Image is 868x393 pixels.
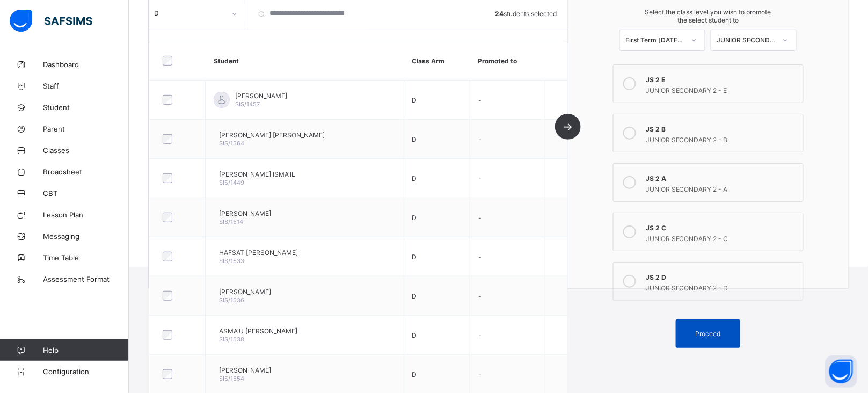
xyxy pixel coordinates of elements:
[646,172,798,183] div: JS 2 A
[43,189,129,198] span: CBT
[219,336,244,343] span: SIS/1538
[219,170,295,178] span: [PERSON_NAME] ISMA'IL
[478,174,482,183] span: -
[206,41,404,81] th: Student
[478,214,482,222] span: -
[219,288,271,296] span: [PERSON_NAME]
[646,122,798,133] div: JS 2 B
[646,183,798,193] div: JUNIOR SECONDARY 2 - A
[10,10,92,32] img: safsims
[219,257,244,265] span: SIS/1533
[219,209,271,217] span: [PERSON_NAME]
[43,103,129,112] span: Student
[43,367,128,376] span: Configuration
[219,366,271,374] span: [PERSON_NAME]
[43,346,128,354] span: Help
[412,331,417,339] span: D
[43,82,129,90] span: Staff
[43,60,129,69] span: Dashboard
[412,174,417,183] span: D
[219,140,244,147] span: SIS/1564
[412,370,417,379] span: D
[235,100,260,108] span: SIS/1457
[404,41,470,81] th: Class Arm
[412,135,417,143] span: D
[478,253,482,261] span: -
[579,8,837,24] span: Select the class level you wish to promote the select student to
[219,327,297,335] span: ASMA'U [PERSON_NAME]
[478,331,482,339] span: -
[646,232,798,243] div: JUNIOR SECONDARY 2 - C
[412,253,417,261] span: D
[825,355,857,388] button: Open asap
[495,10,504,18] b: 24
[646,73,798,84] div: JS 2 E
[495,10,557,18] span: students selected
[478,135,482,143] span: -
[412,214,417,222] span: D
[470,41,545,81] th: Promoted to
[478,292,482,300] span: -
[646,281,798,292] div: JUNIOR SECONDARY 2 - D
[478,96,482,104] span: -
[43,146,129,155] span: Classes
[717,37,776,45] div: JUNIOR SECONDARY 2
[235,92,287,100] span: [PERSON_NAME]
[478,370,482,379] span: -
[43,232,129,241] span: Messaging
[43,168,129,176] span: Broadsheet
[646,221,798,232] div: JS 2 C
[412,96,417,104] span: D
[219,179,244,186] span: SIS/1449
[646,133,798,144] div: JUNIOR SECONDARY 2 - B
[412,292,417,300] span: D
[154,10,225,18] div: D
[43,275,129,283] span: Assessment Format
[219,296,244,304] span: SIS/1536
[43,253,129,262] span: Time Table
[625,37,684,45] div: First Term [DATE]-[DATE]
[646,271,798,281] div: JS 2 D
[219,218,243,225] span: SIS/1514
[219,375,244,382] span: SIS/1554
[646,84,798,94] div: JUNIOR SECONDARY 2 - E
[43,210,129,219] span: Lesson Plan
[43,125,129,133] span: Parent
[219,249,298,257] span: HAFSAT [PERSON_NAME]
[219,131,325,139] span: [PERSON_NAME] [PERSON_NAME]
[696,330,721,338] span: Proceed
